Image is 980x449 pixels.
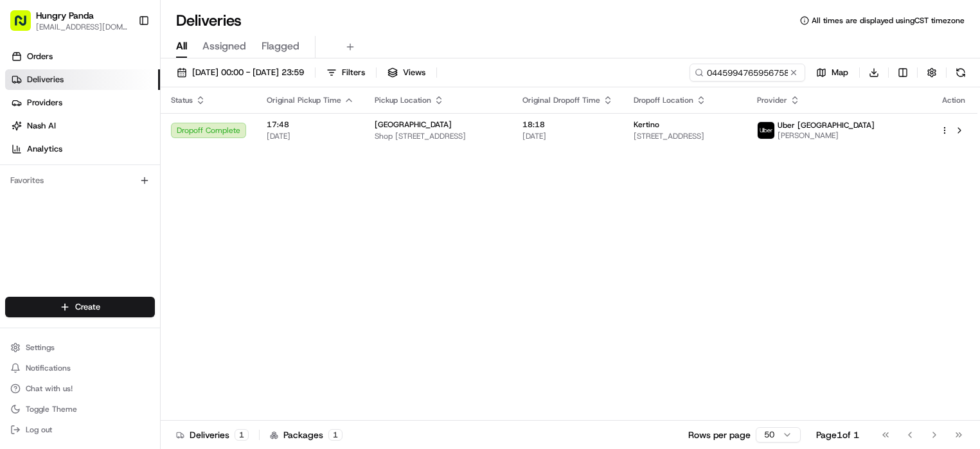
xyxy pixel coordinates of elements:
[5,69,160,90] a: Deliveries
[36,9,94,22] button: Hungry Panda
[522,131,613,141] span: [DATE]
[36,22,128,32] button: [EMAIL_ADDRESS][DOMAIN_NAME]
[5,92,160,113] a: Providers
[202,39,246,54] span: Assigned
[832,67,848,78] span: Map
[27,51,53,62] span: Orders
[5,139,160,159] a: Analytics
[27,143,62,155] span: Analytics
[26,363,71,373] span: Notifications
[5,116,160,136] a: Nash AI
[5,400,155,418] button: Toggle Theme
[5,380,155,398] button: Chat with us!
[75,301,100,313] span: Create
[812,15,965,26] span: All times are displayed using CST timezone
[758,122,774,139] img: uber-new-logo.jpeg
[328,429,343,441] div: 1
[267,131,354,141] span: [DATE]
[26,342,55,353] span: Settings
[757,95,787,105] span: Provider
[171,95,193,105] span: Status
[26,425,52,435] span: Log out
[690,64,805,82] input: Type to search
[810,64,854,82] button: Map
[5,46,160,67] a: Orders
[5,339,155,357] button: Settings
[522,119,613,130] span: 18:18
[267,95,341,105] span: Original Pickup Time
[270,428,343,441] div: Packages
[952,64,970,82] button: Refresh
[634,95,693,105] span: Dropoff Location
[778,130,875,141] span: [PERSON_NAME]
[5,359,155,377] button: Notifications
[342,67,365,78] span: Filters
[27,74,64,85] span: Deliveries
[5,170,155,191] div: Favorites
[27,120,56,132] span: Nash AI
[176,10,242,31] h1: Deliveries
[382,64,431,82] button: Views
[27,97,62,109] span: Providers
[375,95,431,105] span: Pickup Location
[262,39,299,54] span: Flagged
[375,131,502,141] span: Shop [STREET_ADDRESS]
[940,95,967,105] div: Action
[403,67,425,78] span: Views
[267,119,354,130] span: 17:48
[171,64,310,82] button: [DATE] 00:00 - [DATE] 23:59
[634,131,736,141] span: [STREET_ADDRESS]
[176,428,249,441] div: Deliveries
[375,119,452,130] span: [GEOGRAPHIC_DATA]
[192,67,304,78] span: [DATE] 00:00 - [DATE] 23:59
[321,64,371,82] button: Filters
[5,5,133,36] button: Hungry Panda[EMAIL_ADDRESS][DOMAIN_NAME]
[634,119,659,130] span: Kertino
[522,95,600,105] span: Original Dropoff Time
[816,428,859,441] div: Page 1 of 1
[778,120,875,130] span: Uber [GEOGRAPHIC_DATA]
[235,429,249,441] div: 1
[688,428,751,441] p: Rows per page
[5,297,155,317] button: Create
[26,383,73,394] span: Chat with us!
[5,421,155,439] button: Log out
[176,39,187,54] span: All
[26,404,77,414] span: Toggle Theme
